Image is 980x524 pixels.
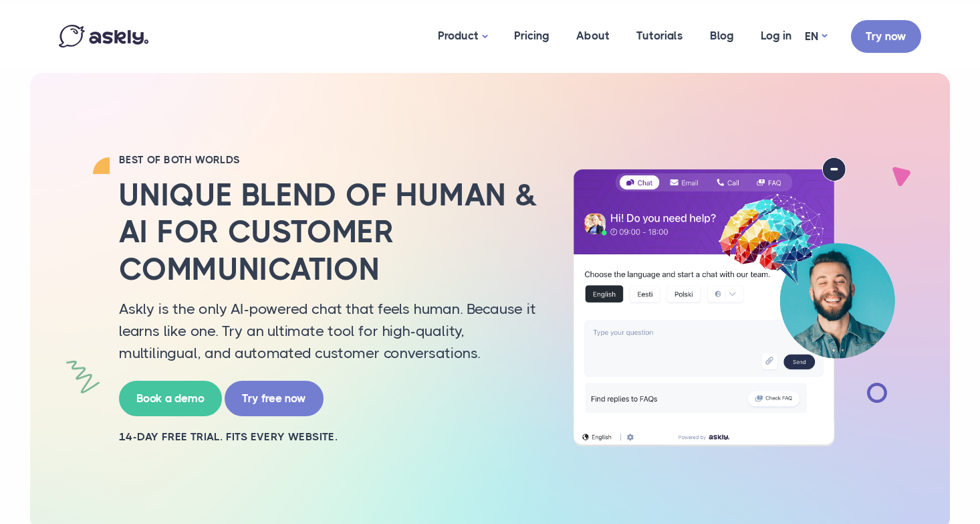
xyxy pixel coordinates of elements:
a: Blog [697,3,747,68]
img: Askly [59,25,148,48]
h2: Unique blend of human & AI for customer communication [119,177,540,288]
a: Try free now [225,381,324,416]
h2: BEST OF BOTH WORLDS [119,153,540,167]
a: Log in [747,3,805,68]
a: EN [805,27,827,46]
a: About [563,3,623,68]
p: Askly is the only AI-powered chat that feels human. Because it learns like one. Try an ultimate t... [119,298,540,364]
a: Product [424,3,501,70]
a: Tutorials [623,3,697,68]
a: Book a demo [119,381,222,416]
img: AI multilingual chat [560,157,908,446]
h2: 14-day free trial. Fits every website. [119,430,540,444]
a: Try now [851,20,921,53]
a: Pricing [501,3,563,68]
